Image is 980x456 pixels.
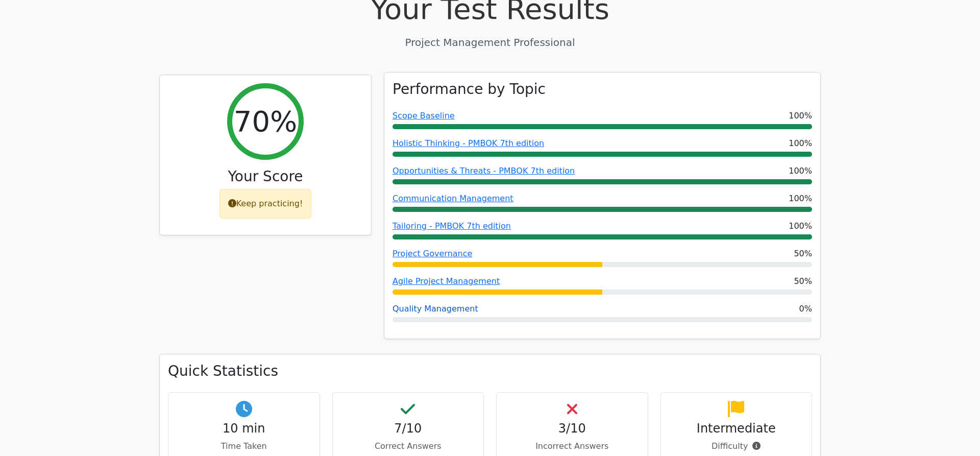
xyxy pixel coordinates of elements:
[505,421,640,436] h4: 3/10
[177,440,311,452] p: Time Taken
[393,81,546,98] h3: Performance by Topic
[393,194,513,203] a: Communication Management
[177,421,311,436] h4: 10 min
[393,138,544,148] a: Holistic Thinking - PMBOK 7th edition
[393,249,472,258] a: Project Governance
[234,104,297,138] h2: 70%
[789,165,812,177] span: 100%
[789,137,812,150] span: 100%
[789,193,812,205] span: 100%
[393,221,511,231] a: Tailoring - PMBOK 7th edition
[341,421,476,436] h4: 7/10
[669,421,804,436] h4: Intermediate
[799,303,812,315] span: 0%
[219,189,312,219] div: Keep practicing!
[159,35,821,50] p: Project Management Professional
[789,110,812,122] span: 100%
[393,276,500,286] a: Agile Project Management
[669,440,804,452] p: Difficulty
[168,168,363,185] h3: Your Score
[393,111,455,121] a: Scope Baseline
[393,166,575,176] a: Opportunities & Threats - PMBOK 7th edition
[794,248,812,260] span: 50%
[341,440,476,452] p: Correct Answers
[393,304,478,314] a: Quality Management
[794,275,812,287] span: 50%
[505,440,640,452] p: Incorrect Answers
[168,363,812,380] h3: Quick Statistics
[789,220,812,232] span: 100%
